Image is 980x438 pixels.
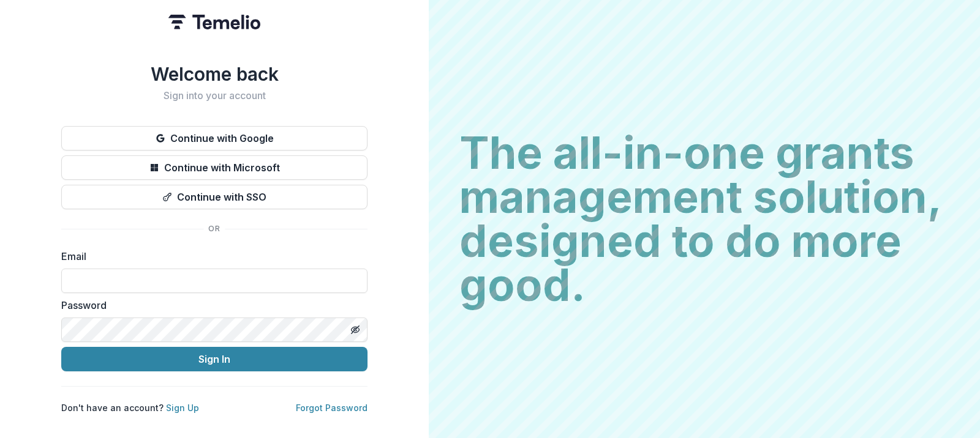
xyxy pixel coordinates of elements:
[296,403,367,413] a: Forgot Password
[61,249,360,264] label: Email
[61,185,367,209] button: Continue with SSO
[345,320,365,340] button: Toggle password visibility
[61,126,367,150] button: Continue with Google
[168,15,260,29] img: Temelio
[61,298,360,313] label: Password
[61,90,367,102] h2: Sign into your account
[61,401,199,414] p: Don't have an account?
[61,155,367,180] button: Continue with Microsoft
[61,63,367,85] h1: Welcome back
[61,347,367,371] button: Sign In
[166,403,199,413] a: Sign Up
